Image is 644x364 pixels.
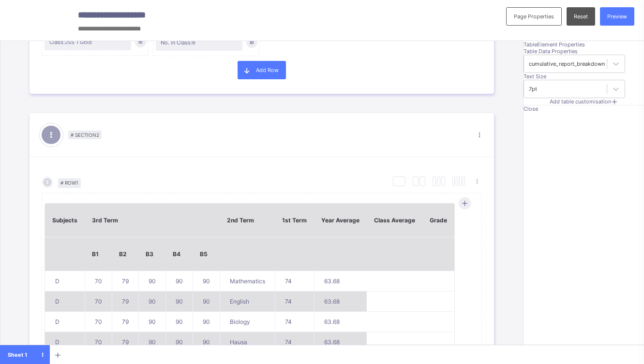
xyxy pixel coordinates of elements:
div: cumulative_report_breakdown [529,60,605,67]
td: Biology [220,312,275,332]
p: B1 [92,250,105,258]
p: 1st Term [282,217,307,224]
p: B3 [146,250,158,258]
span: Table Element Properties [524,41,585,48]
span: Reset [574,13,588,20]
td: 74 [275,312,314,332]
td: D [45,271,85,291]
td: 90 [165,271,193,291]
td: 90 [193,312,220,332]
td: English [220,291,275,312]
td: 90 [138,291,165,312]
td: 90 [138,271,165,291]
span: Close [524,105,538,112]
td: 63.68 [314,312,367,332]
td: 63.68 [314,332,367,352]
div: 7pt [529,86,537,92]
p: Subjects [52,217,77,224]
td: D [45,312,85,332]
td: 90 [165,291,193,312]
td: Hausa [220,332,275,352]
td: 90 [165,312,193,332]
td: 63.68 [314,291,367,312]
p: Year Average [321,217,359,224]
td: 90 [138,312,165,332]
td: 79 [112,271,138,291]
td: 79 [112,312,138,332]
span: # Section 2 [68,131,102,139]
td: 70 [85,332,112,352]
td: 70 [85,312,112,332]
td: D [45,332,85,352]
td: 90 [193,271,220,291]
span: Page Properties [514,13,554,20]
td: 90 [193,332,220,352]
p: 3rd Term [92,217,212,224]
td: 74 [275,332,314,352]
td: 79 [112,332,138,352]
td: 90 [165,332,193,352]
td: 63.68 [314,271,367,291]
td: D [45,291,85,312]
td: 90 [138,332,165,352]
td: 74 [275,291,314,312]
p: B2 [119,250,131,258]
p: Class Average [374,217,415,224]
p: B5 [200,250,212,258]
p: B4 [173,250,185,258]
td: Mathematics [220,271,275,291]
span: Class: JSS 1 Gold [49,39,127,45]
span: Add table customisation [550,98,611,105]
span: No. in Class: 6 [161,39,238,46]
span: # Row 1 [58,178,81,188]
span: Text Size [524,73,546,80]
p: 2nd Term [227,217,268,224]
td: 70 [85,291,112,312]
td: 79 [112,291,138,312]
span: Add Row [256,67,279,73]
td: 90 [193,291,220,312]
span: Table Data Properties [524,48,578,55]
p: Grade [430,217,447,224]
span: Preview [607,13,627,20]
td: 70 [85,271,112,291]
td: 74 [275,271,314,291]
